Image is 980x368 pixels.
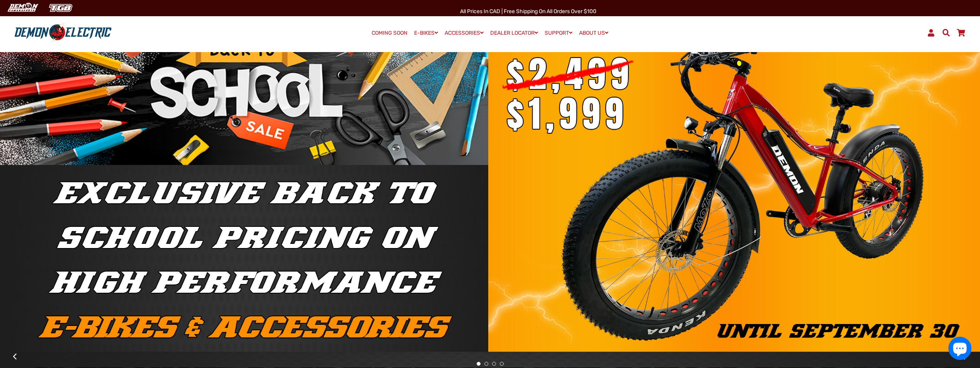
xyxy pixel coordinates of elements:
[484,362,488,366] button: 2 of 4
[369,28,410,39] a: COMING SOON
[500,362,504,366] button: 4 of 4
[487,27,541,39] a: DEALER LOCATOR
[442,27,486,39] a: ACCESSORIES
[492,362,496,366] button: 3 of 4
[12,23,114,43] img: Demon Electric logo
[576,27,611,39] a: ABOUT US
[411,27,441,39] a: E-BIKES
[946,337,974,362] inbox-online-store-chat: Shopify online store chat
[460,8,596,15] span: All Prices in CAD | Free shipping on all orders over $100
[542,27,575,39] a: SUPPORT
[4,2,41,14] img: Demon Electric
[45,2,76,14] img: TGB Canada
[477,362,481,366] button: 1 of 4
